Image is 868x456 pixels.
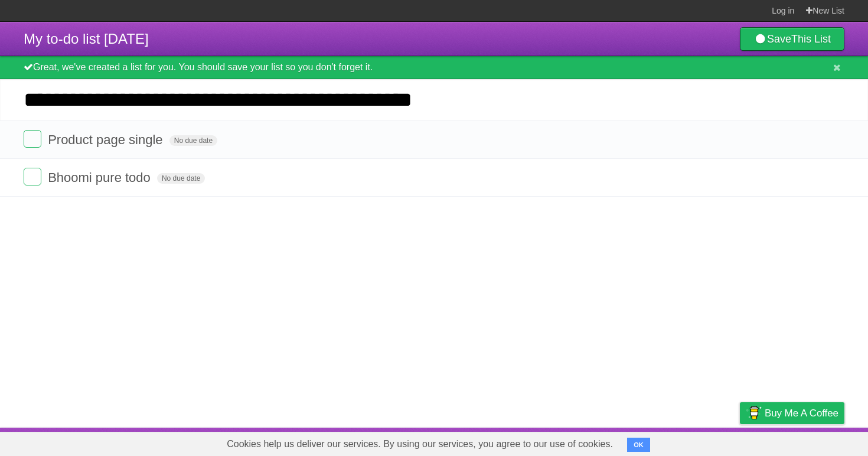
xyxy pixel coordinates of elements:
[725,431,755,453] a: Privacy
[791,33,831,45] b: This List
[627,438,650,452] button: OK
[24,168,41,185] label: Done
[24,31,149,47] span: My to-do list [DATE]
[48,132,165,147] span: Product page single
[770,431,844,453] a: Suggest a feature
[765,403,838,424] span: Buy me a coffee
[24,130,41,148] label: Done
[169,135,217,146] span: No due date
[684,431,710,453] a: Terms
[740,402,844,424] a: Buy me a coffee
[622,431,670,453] a: Developers
[157,173,205,184] span: No due date
[48,170,154,185] span: Bhoomi pure todo
[215,432,625,456] span: Cookies help us deliver our services. By using our services, you agree to our use of cookies.
[746,403,762,423] img: Buy me a coffee
[583,431,608,453] a: About
[740,27,844,51] a: SaveThis List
